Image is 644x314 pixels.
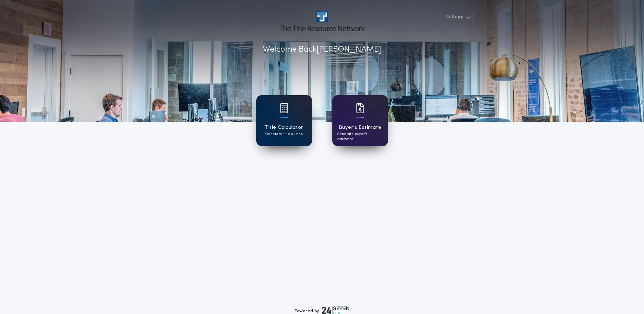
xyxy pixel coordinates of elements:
h1: Title Calculator [264,124,303,132]
p: Welcome Back [PERSON_NAME] [263,43,381,56]
p: Generate title quotes [265,132,302,137]
a: card iconTitle CalculatorGenerate title quotes [256,95,312,146]
button: Settings [442,11,474,23]
img: card icon [356,103,364,113]
img: card icon [280,103,288,113]
p: Generate buyer's estimates [337,132,383,142]
img: account-logo [279,11,365,31]
a: card iconBuyer's EstimateGenerate buyer's estimates [332,95,388,146]
h1: Buyer's Estimate [339,124,381,132]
